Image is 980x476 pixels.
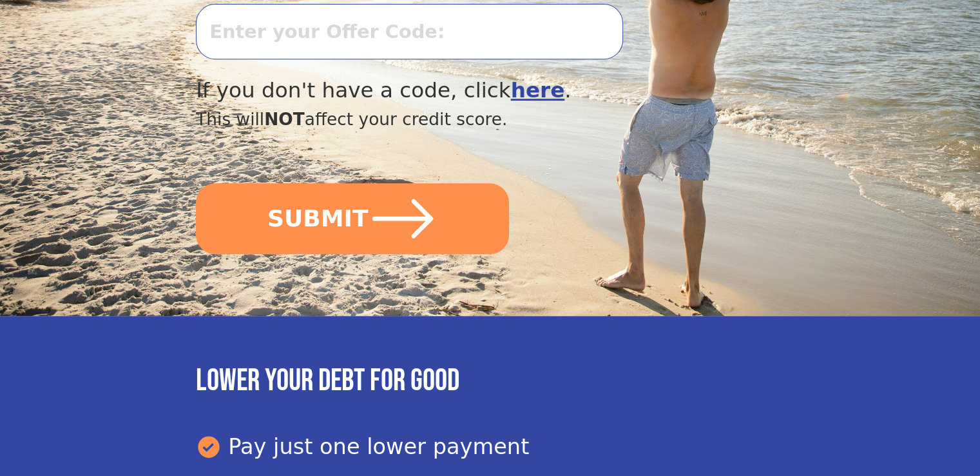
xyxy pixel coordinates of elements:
[196,4,622,59] input: Enter your Offer Code:
[196,362,784,400] h3: Lower your debt for good
[511,78,565,103] a: here
[196,75,696,106] div: If you don't have a code, click .
[196,106,696,132] div: This will affect your credit score.
[196,431,784,463] div: Pay just one lower payment
[264,109,305,129] span: NOT
[196,183,509,254] button: SUBMIT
